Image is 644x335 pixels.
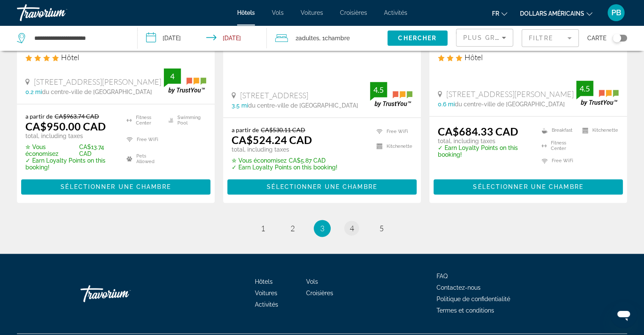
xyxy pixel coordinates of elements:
button: Changer de langue [492,7,507,19]
span: 3.5 mi [232,102,248,109]
li: Breakfast [537,125,578,136]
a: Voitures [301,9,323,16]
button: Menu utilisateur [605,4,627,22]
span: [STREET_ADDRESS][PERSON_NAME] [446,89,574,99]
span: a partir de [232,126,259,133]
li: Free WiFi [537,155,578,166]
span: ✮ Vous économisez [25,144,77,157]
li: Swimming Pool [164,113,206,128]
iframe: Bouton de lancement de la fenêtre de messagerie [610,301,637,328]
span: 0.6 mi [438,101,455,108]
button: Filter [522,29,579,47]
button: Sélectionner une chambre [21,179,210,194]
button: Toggle map [606,34,627,42]
p: ✓ Earn Loyalty Points on this booking! [232,164,337,171]
span: a partir de [25,113,53,120]
span: Sélectionner une chambre [61,183,171,190]
span: du centre-ville de [GEOGRAPHIC_DATA] [248,102,358,109]
li: Kitchenette [372,141,412,152]
a: Activités [255,301,278,308]
a: Politique de confidentialité [437,296,510,302]
a: Sélectionner une chambre [227,181,417,190]
span: Plus grandes économies [463,34,564,41]
span: , 1 [319,32,350,44]
div: 3 star Hotel [438,53,619,62]
li: Free WiFi [122,132,164,147]
font: dollars américains [520,10,584,17]
span: du centre-ville de [GEOGRAPHIC_DATA] [42,89,152,95]
div: 4 [164,71,181,81]
ins: CA$950.00 CAD [25,120,106,133]
button: Sélectionner une chambre [434,179,623,194]
span: 0.2 mi [25,89,42,95]
li: Fitness Center [122,113,164,128]
p: total, including taxes [25,133,116,139]
li: Kitchenette [578,125,619,136]
del: CA$963.74 CAD [55,113,99,120]
a: Termes et conditions [437,307,494,314]
div: 4 star Hotel [25,53,206,62]
a: Croisières [340,9,367,16]
a: Sélectionner une chambre [434,181,623,190]
p: ✓ Earn Loyalty Points on this booking! [438,144,531,158]
font: fr [492,10,499,17]
span: Hôtel [464,53,483,62]
span: Hôtel [61,53,79,62]
span: Carte [587,32,606,44]
a: Contactez-nous [437,284,481,291]
button: Travelers: 2 adults, 0 children [267,25,387,51]
p: total, including taxes [438,138,531,144]
a: Croisières [306,290,333,296]
ins: CA$524.24 CAD [232,133,312,146]
a: Voitures [255,290,277,296]
span: Sélectionner une chambre [473,183,583,190]
p: ✓ Earn Loyalty Points on this booking! [25,157,116,171]
img: trustyou-badge.svg [576,80,619,105]
div: 4.5 [370,85,387,95]
div: 4.5 [576,83,593,94]
p: CA$13.74 CAD [25,144,116,157]
p: total, including taxes [232,146,337,153]
span: 2 [296,32,319,44]
img: trustyou-badge.svg [370,82,412,107]
a: Hôtels [237,9,255,16]
span: [STREET_ADDRESS][PERSON_NAME] [34,77,161,86]
a: Vols [272,9,284,16]
span: 1 [261,224,265,233]
li: Fitness Center [537,140,578,151]
button: Sélectionner une chambre [227,179,417,194]
span: 2 [290,224,295,233]
a: Activités [384,9,407,16]
span: Sélectionner une chambre [267,183,377,190]
span: 4 [350,224,354,233]
img: trustyou-badge.svg [164,68,206,93]
del: CA$530.11 CAD [261,126,305,133]
li: Pets Allowed [122,151,164,166]
span: Chercher [398,35,437,42]
a: FAQ [437,273,448,280]
mat-select: Sort by [463,33,506,43]
a: Travorium [80,281,165,306]
button: Changer de devise [520,7,592,19]
span: du centre-ville de [GEOGRAPHIC_DATA] [455,101,565,108]
a: Vols [306,278,318,285]
a: Hôtels [255,278,273,285]
button: Check-in date: Sep 19, 2025 Check-out date: Sep 21, 2025 [138,25,267,51]
span: Adultes [299,35,319,42]
span: Chambre [325,35,350,42]
button: Chercher [387,30,448,46]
